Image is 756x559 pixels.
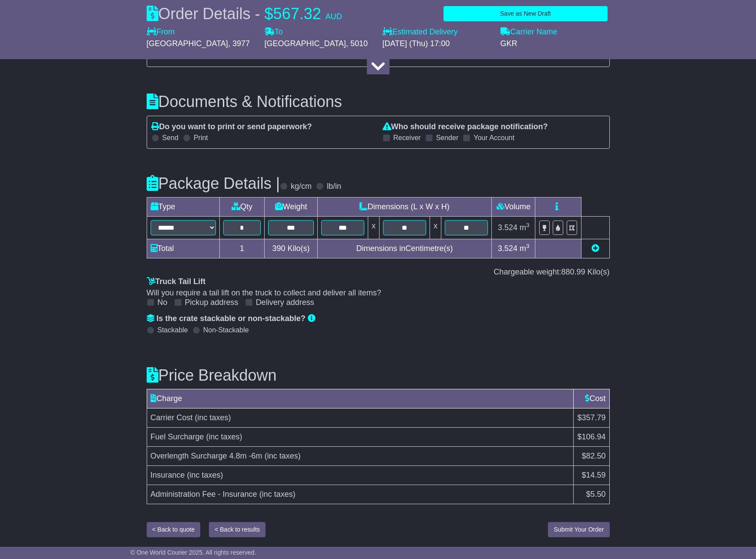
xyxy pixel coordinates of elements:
[185,298,239,308] label: Pickup address
[327,182,341,191] label: lb/in
[265,5,273,23] span: $
[586,490,605,499] span: $5.50
[430,217,441,239] td: x
[157,314,306,323] span: Is the crate stackable or non-stackable?
[520,244,530,253] span: m
[548,522,609,537] button: Submit Your Order
[147,277,206,287] label: Truck Tail Lift
[147,268,610,277] div: Chargeable weight: Kilo(s)
[526,222,530,228] sup: 3
[256,298,314,308] label: Delivery address
[147,27,175,37] label: From
[219,239,265,258] td: 1
[273,5,321,23] span: 567.32
[131,549,256,556] span: © One World Courier 2025. All rights reserved.
[393,134,421,142] label: Receiver
[203,326,249,334] label: Non-Stackable
[206,432,242,441] span: (inc taxes)
[498,244,517,253] span: 3.524
[317,239,492,258] td: Dimensions in Centimetre(s)
[147,522,201,537] button: < Back to quote
[147,4,342,23] div: Order Details -
[151,413,193,422] span: Carrier Cost
[368,217,379,239] td: x
[265,452,301,460] span: (inc taxes)
[265,27,283,37] label: To
[272,244,286,253] span: 390
[474,134,514,142] label: Your Account
[581,452,605,460] span: $82.50
[383,27,492,37] label: Estimated Delivery
[147,239,219,258] td: Total
[158,326,188,334] label: Stackable
[526,243,530,249] sup: 3
[265,239,317,258] td: Kilo(s)
[151,452,262,460] span: Overlength Surcharge 4.8m -6m
[147,389,574,408] td: Charge
[554,526,604,533] span: Submit Your Order
[291,182,312,191] label: kg/cm
[520,223,530,232] span: m
[591,244,599,253] a: Add new item
[158,298,168,308] label: No
[498,223,517,232] span: 3.524
[577,432,605,441] span: $106.94
[147,175,280,192] h3: Package Details |
[436,134,459,142] label: Sender
[162,134,178,142] label: Send
[444,6,607,21] button: Save as New Draft
[151,432,204,441] span: Fuel Surcharge
[259,490,296,499] span: (inc taxes)
[317,197,492,217] td: Dimensions (L x W x H)
[501,39,610,49] div: GKR
[147,288,610,298] div: Will you require a tail lift on the truck to collect and deliver all items?
[383,122,548,132] label: Who should receive package notification?
[147,367,610,384] h3: Price Breakdown
[577,413,605,422] span: $357.79
[383,39,492,49] div: [DATE] (Thu) 17:00
[574,389,609,408] td: Cost
[265,197,317,217] td: Weight
[492,197,535,217] td: Volume
[561,268,585,276] span: 880.99
[151,471,185,479] span: Insurance
[187,471,223,479] span: (inc taxes)
[195,413,231,422] span: (inc taxes)
[501,27,558,37] label: Carrier Name
[147,93,610,110] h3: Documents & Notifications
[151,122,312,132] label: Do you want to print or send paperwork?
[209,522,265,537] button: < Back to results
[228,39,250,48] span: , 3977
[581,471,605,479] span: $14.59
[265,39,346,48] span: [GEOGRAPHIC_DATA]
[219,197,265,217] td: Qty
[194,134,208,142] label: Print
[147,197,219,217] td: Type
[147,39,228,48] span: [GEOGRAPHIC_DATA]
[151,490,257,499] span: Administration Fee - Insurance
[346,39,368,48] span: , 5010
[326,12,342,21] span: AUD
